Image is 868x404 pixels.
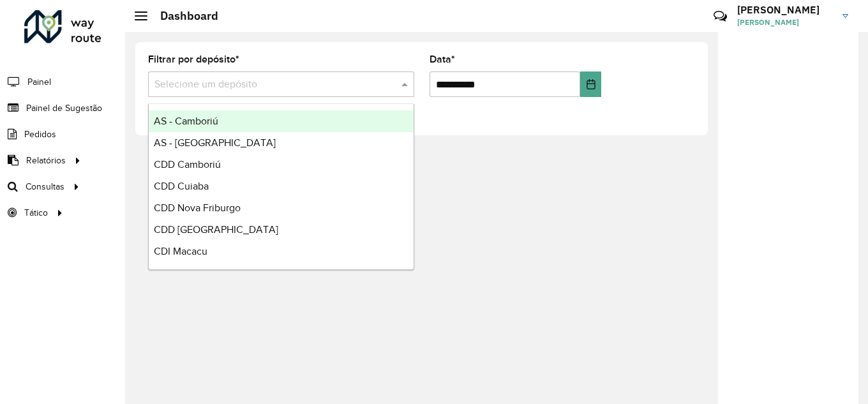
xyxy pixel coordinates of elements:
a: Contato Rápido [707,3,734,30]
span: CDD [GEOGRAPHIC_DATA] [154,224,278,235]
span: CDI Macacu [154,246,207,257]
span: AS - [GEOGRAPHIC_DATA] [154,137,276,148]
span: Relatórios [26,154,66,167]
button: Choose Date [580,71,601,97]
span: Painel [27,75,51,89]
span: CDD Nova Friburgo [154,202,241,213]
span: AS - Camboriú [154,116,218,126]
ng-dropdown-panel: Options list [148,103,414,270]
h2: Dashboard [147,9,218,23]
span: Consultas [26,180,64,193]
label: Data [430,52,455,67]
span: CDD Camboriú [154,159,221,170]
span: [PERSON_NAME] [737,17,833,28]
h3: [PERSON_NAME] [737,4,833,16]
span: Painel de Sugestão [26,101,102,115]
label: Filtrar por depósito [148,52,239,67]
span: CDD Cuiaba [154,181,209,191]
span: Pedidos [24,128,56,141]
span: Tático [24,206,48,220]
